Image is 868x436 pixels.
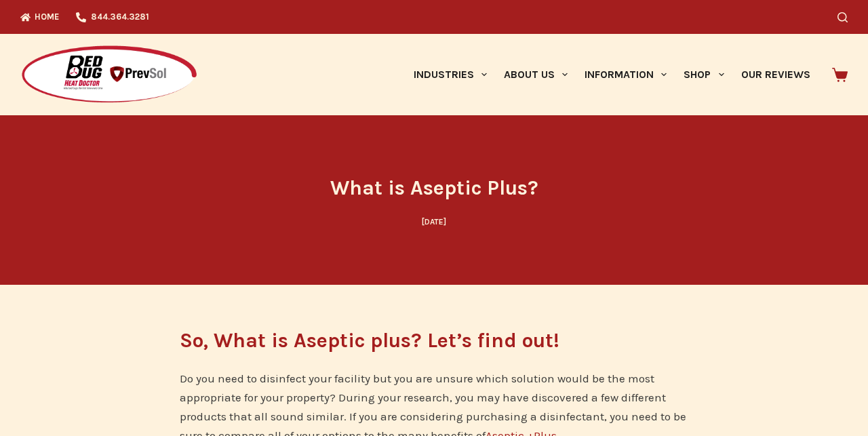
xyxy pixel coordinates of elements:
[180,325,688,356] h3: So, What is Aseptic plus? Let’s find out!
[576,34,675,115] a: Information
[732,34,818,115] a: Our Reviews
[495,34,576,115] a: About Us
[837,12,848,22] button: Search
[405,34,495,115] a: Industries
[20,45,198,105] img: Prevsol/Bed Bug Heat Doctor
[422,217,446,226] time: [DATE]
[405,34,818,115] nav: Primary
[180,173,688,203] h1: What is Aseptic Plus?
[675,34,732,115] a: Shop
